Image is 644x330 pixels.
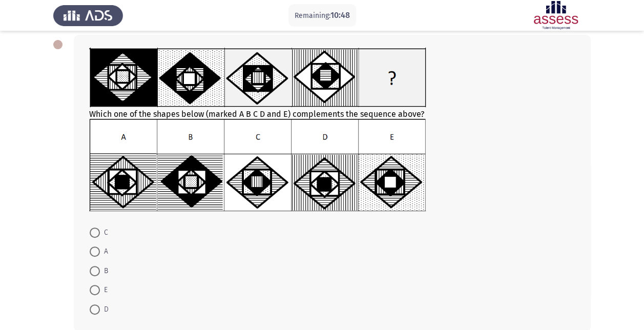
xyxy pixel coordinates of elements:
div: Which one of the shapes below (marked A B C D and E) complements the sequence above? [89,48,575,213]
span: E [100,284,108,296]
p: Remaining: [295,9,350,22]
img: UkFYYV8wOThfQi5wbmcxNjkxMzM0MjMzMDEw.png [89,119,426,211]
span: D [100,303,109,316]
span: A [100,245,108,258]
span: B [100,265,108,277]
img: Assessment logo of ASSESS Focus 4 Module Assessment (EN/AR) (Advanced - IB) [521,1,591,30]
img: UkFYYV8wOThfQS5wbmcxNjkxMzM0MjA5NjIw.png [89,48,426,107]
img: Assess Talent Management logo [53,1,123,30]
span: C [100,226,108,239]
span: 10:48 [330,10,350,20]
